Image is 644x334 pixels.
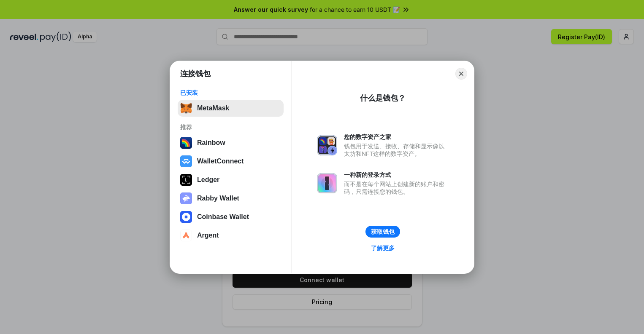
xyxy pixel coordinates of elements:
div: Ledger [197,176,219,184]
img: svg+xml,%3Csvg%20xmlns%3D%22http%3A%2F%2Fwww.w3.org%2F2000%2Fsvg%22%20width%3D%2228%22%20height%3... [180,174,192,186]
button: Ledger [178,171,284,188]
div: 了解更多 [371,244,395,252]
button: Coinbase Wallet [178,208,284,225]
button: MetaMask [178,100,284,117]
img: svg+xml,%3Csvg%20width%3D%2228%22%20height%3D%2228%22%20viewBox%3D%220%200%2028%2028%22%20fill%3D... [180,211,192,223]
div: WalletConnect [197,158,244,165]
div: 而不是在每个网站上创建新的账户和密码，只需连接您的钱包。 [344,180,449,195]
div: Argent [197,232,219,239]
img: svg+xml,%3Csvg%20xmlns%3D%22http%3A%2F%2Fwww.w3.org%2F2000%2Fsvg%22%20fill%3D%22none%22%20viewBox... [317,135,337,155]
div: 获取钱包 [371,228,395,235]
button: Rabby Wallet [178,190,284,207]
div: 您的数字资产之家 [344,133,449,141]
button: Close [455,68,467,80]
div: 一种新的登录方式 [344,171,449,179]
div: Rainbow [197,139,225,147]
div: 已安装 [180,89,281,96]
img: svg+xml,%3Csvg%20xmlns%3D%22http%3A%2F%2Fwww.w3.org%2F2000%2Fsvg%22%20fill%3D%22none%22%20viewBox... [180,192,192,204]
div: 钱包用于发送、接收、存储和显示像以太坊和NFT这样的数字资产。 [344,142,449,158]
h1: 连接钱包 [180,69,211,79]
img: svg+xml,%3Csvg%20xmlns%3D%22http%3A%2F%2Fwww.w3.org%2F2000%2Fsvg%22%20fill%3D%22none%22%20viewBox... [317,173,337,193]
div: MetaMask [197,104,229,112]
button: 获取钱包 [365,226,400,238]
div: 推荐 [180,123,281,131]
button: WalletConnect [178,153,284,170]
div: Rabby Wallet [197,195,239,202]
button: Argent [178,227,284,244]
button: Rainbow [178,134,284,151]
img: svg+xml,%3Csvg%20width%3D%2228%22%20height%3D%2228%22%20viewBox%3D%220%200%2028%2028%22%20fill%3D... [180,155,192,167]
img: svg+xml,%3Csvg%20fill%3D%22none%22%20height%3D%2233%22%20viewBox%3D%220%200%2035%2033%22%20width%... [180,102,192,114]
div: Coinbase Wallet [197,213,249,221]
div: 什么是钱包？ [360,93,406,103]
img: svg+xml,%3Csvg%20width%3D%2228%22%20height%3D%2228%22%20viewBox%3D%220%200%2028%2028%22%20fill%3D... [180,230,192,241]
a: 了解更多 [366,243,400,254]
img: svg+xml,%3Csvg%20width%3D%22120%22%20height%3D%22120%22%20viewBox%3D%220%200%20120%20120%22%20fil... [180,137,192,149]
